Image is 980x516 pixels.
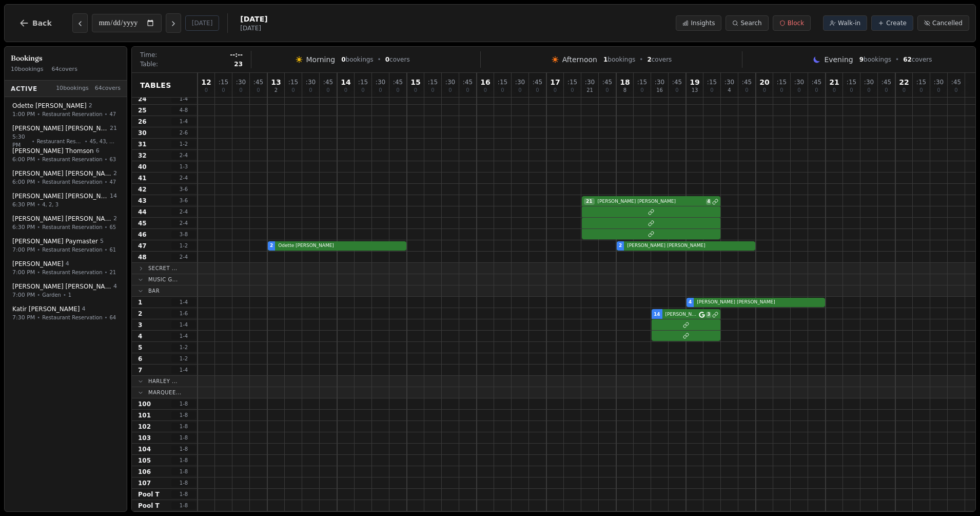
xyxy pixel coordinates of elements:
span: 1 - 6 [171,310,196,317]
span: 0 [385,56,389,63]
span: covers [385,55,410,64]
span: 14 [341,79,350,86]
span: 0 [885,88,888,93]
span: 0 [850,88,853,93]
span: 2 [270,242,273,250]
span: 7:00 PM [12,291,35,299]
span: 21 [110,124,117,133]
span: 101 [138,411,151,419]
span: Pool T [138,502,160,510]
button: [PERSON_NAME] [PERSON_NAME]47:00 PM•Garden•1 [7,279,125,303]
span: 1 [68,291,71,299]
span: : 15 [288,79,298,85]
span: : 15 [358,79,368,85]
span: 105 [138,456,151,465]
span: 21 [584,198,595,205]
span: Katir [PERSON_NAME] [12,305,80,313]
span: 3 - 6 [171,185,196,193]
span: 0 [341,56,345,63]
span: 107 [138,479,151,487]
span: 0 [797,88,800,93]
span: Insights [691,19,715,27]
span: 0 [536,88,539,93]
span: 4 [66,260,69,269]
span: 106 [138,468,151,476]
span: 2 - 4 [171,253,196,261]
span: 0 [484,88,487,93]
span: • [37,291,40,299]
span: covers [903,55,932,64]
span: 17 [550,79,560,86]
span: • [37,156,40,163]
span: 0 [833,88,836,93]
span: 0 [326,88,329,93]
span: 1 - 4 [171,95,196,103]
span: Active [11,84,37,92]
svg: Google booking [699,312,705,318]
span: Odette [PERSON_NAME] [12,102,87,110]
span: Back [32,20,52,27]
span: 64 covers [52,65,77,74]
span: Harley ... [148,377,178,385]
span: 0 [815,88,818,93]
span: 1 - 8 [171,411,196,419]
span: 1 - 8 [171,479,196,487]
span: bookings [859,55,891,64]
span: 5 [138,343,142,352]
span: • [105,223,108,231]
span: 0 [431,88,434,93]
span: 6 [138,355,142,363]
span: 2 [113,169,117,178]
span: 32 [138,151,147,160]
span: 6:30 PM [12,200,35,209]
span: 0 [414,88,417,93]
span: Bar [148,287,160,295]
span: 3 - 6 [171,197,196,204]
button: [PERSON_NAME] 47:00 PM•Restaurant Reservation•21 [7,256,125,280]
span: 0 [309,88,312,93]
span: 0 [396,88,399,93]
span: 1 - 8 [171,423,196,430]
span: [PERSON_NAME] [12,260,64,268]
span: 9 [859,56,864,63]
span: 7 [138,366,142,374]
span: 1 - 8 [171,490,196,498]
span: : 45 [533,79,542,85]
span: 4 - 8 [171,106,196,114]
span: : 30 [794,79,804,85]
span: Tables [140,80,171,90]
span: 6:00 PM [12,178,35,186]
span: 1 - 2 [171,355,196,362]
span: 21 [109,269,116,276]
span: [PERSON_NAME] [PERSON_NAME] [12,124,108,132]
span: 3 [138,321,142,329]
span: 26 [138,118,147,126]
span: : 30 [445,79,455,85]
span: : 30 [376,79,385,85]
span: 0 [937,88,940,93]
span: : 15 [498,79,507,85]
span: : 15 [916,79,926,85]
span: Marquee... [148,389,182,396]
span: : 15 [777,79,787,85]
span: 6:30 PM [12,223,35,232]
button: Search [726,15,768,31]
span: 5 [100,237,104,246]
button: Previous day [72,13,88,33]
span: 0 [640,88,643,93]
span: 15 [410,79,420,86]
span: Secret ... [148,264,178,272]
span: 0 [518,88,521,93]
span: 45 [138,219,147,227]
span: 2 - 4 [171,219,196,227]
span: 1 [603,56,607,63]
span: 2 [275,88,278,93]
span: : 30 [934,79,944,85]
span: 4 [728,88,731,93]
span: 47 [109,110,116,118]
span: 6:00 PM [12,155,35,164]
span: 1 - 4 [171,321,196,329]
span: Restaurant Reservation [42,223,102,231]
span: Afternoon [562,54,597,65]
span: • [105,110,108,118]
